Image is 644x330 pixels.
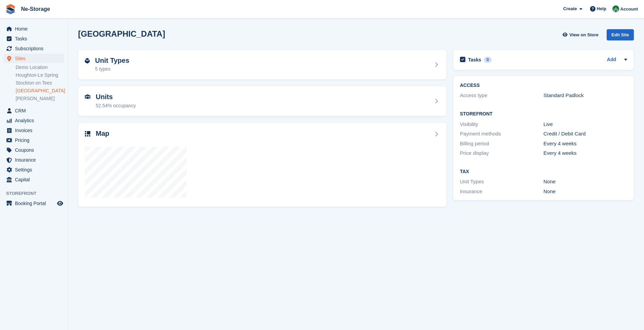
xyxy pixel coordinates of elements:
a: menu [3,116,64,125]
img: map-icn-33ee37083ee616e46c38cad1a60f524a97daa1e2b2c8c0bc3eb3415660979fc1.svg [85,131,90,136]
a: Units 52.54% occupancy [78,86,446,116]
div: Standard Padlock [544,92,627,99]
a: menu [3,175,64,184]
span: Insurance [15,155,56,165]
h2: Storefront [460,111,627,117]
a: Unit Types 5 types [78,50,446,80]
a: Ne-Storage [18,3,53,15]
div: None [544,178,627,186]
a: menu [3,199,64,208]
div: Credit / Debit Card [544,130,627,138]
div: Visibility [460,121,544,128]
span: Capital [15,175,56,184]
div: Unit Types [460,178,544,186]
span: Analytics [15,116,56,125]
h2: [GEOGRAPHIC_DATA] [78,29,165,38]
div: Every 4 weeks [544,140,627,148]
a: menu [3,44,64,53]
span: Create [563,5,577,12]
a: Demo Location [16,64,64,71]
a: Stockton on Tees [16,80,64,86]
span: Sites [15,54,56,63]
img: unit-type-icn-2b2737a686de81e16bb02015468b77c625bbabd49415b5ef34ead5e3b44a266d.svg [85,58,90,63]
div: Access type [460,92,544,99]
div: Live [544,121,627,128]
span: Home [15,24,56,34]
span: View on Store [569,32,599,38]
div: 52.54% occupancy [96,102,136,109]
h2: Unit Types [95,57,129,65]
div: Billing period [460,140,544,148]
a: menu [3,34,64,43]
a: menu [3,106,64,115]
div: None [544,188,627,196]
h2: Tasks [468,57,481,63]
a: Preview store [56,199,64,207]
div: Payment methods [460,130,544,138]
img: Charlotte Nesbitt [612,5,619,12]
span: Invoices [15,126,56,135]
span: Subscriptions [15,44,56,53]
span: Help [597,5,606,12]
span: Settings [15,165,56,175]
a: Add [607,56,616,64]
a: menu [3,145,64,155]
a: menu [3,135,64,145]
a: menu [3,155,64,165]
h2: ACCESS [460,83,627,88]
div: 5 types [95,66,129,73]
a: menu [3,24,64,34]
h2: Tax [460,169,627,175]
a: [GEOGRAPHIC_DATA] [16,88,64,94]
h2: Map [96,130,109,137]
div: Insurance [460,188,544,196]
a: menu [3,165,64,175]
span: Storefront [6,190,68,197]
a: View on Store [562,29,601,40]
span: Coupons [15,145,56,155]
div: Every 4 weeks [544,149,627,157]
a: menu [3,54,64,63]
div: Edit Site [607,29,634,40]
a: Houghton-Le Spring [16,72,64,78]
span: CRM [15,106,56,115]
span: Tasks [15,34,56,43]
img: unit-icn-7be61d7bf1b0ce9d3e12c5938cc71ed9869f7b940bace4675aadf7bd6d80202e.svg [85,94,90,99]
span: Booking Portal [15,199,56,208]
div: Price display [460,149,544,157]
a: Edit Site [607,29,634,43]
span: Account [620,6,638,13]
h2: Units [96,93,136,101]
span: Pricing [15,135,56,145]
a: Map [78,123,446,207]
a: menu [3,126,64,135]
a: [PERSON_NAME] [16,95,64,102]
div: 0 [484,57,492,63]
img: stora-icon-8386f47178a22dfd0bd8f6a31ec36ba5ce8667c1dd55bd0f319d3a0aa187defe.svg [5,4,16,14]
